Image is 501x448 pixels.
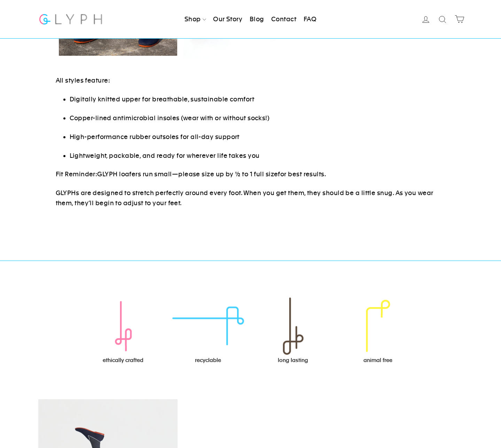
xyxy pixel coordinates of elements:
a: Contact [268,11,299,27]
span: All styles feature: [56,77,110,84]
a: FAQ [301,11,319,27]
span: GLYPH loafers run small— [97,170,178,178]
ul: Primary [182,11,319,27]
div: recyclable [166,296,251,364]
span: for best results. [278,170,326,178]
span: please size up by ½ to 1 full size [178,170,278,178]
span: Lightweight, packable, and ready for wherever life takes you [70,152,260,159]
a: Shop [182,11,209,27]
a: Our Story [210,11,245,27]
a: Blog [247,11,267,27]
div: ethically crafted [81,296,166,364]
div: animal free [336,296,421,364]
span: Fit Reminder: [56,170,97,178]
span: GLYPHs are designed to stretch perfectly around every foot. When you get them, they should be a l... [56,189,433,207]
span: High-performance rubber outsoles for all-day support [70,133,240,140]
div: long lasting [251,296,336,364]
span: Copper-lined antimicrobial insoles (wear with or without socks!) [70,114,270,122]
img: Glyph [38,10,103,28]
span: Digitally knitted upper for breathable, sustainable comfort [70,95,255,103]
